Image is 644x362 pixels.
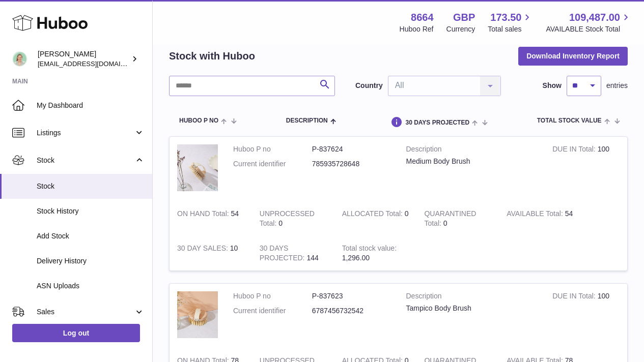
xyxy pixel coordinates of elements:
[411,11,434,24] strong: 8664
[169,49,255,63] h2: Stock with Huboo
[37,128,134,138] span: Listings
[37,281,145,291] span: ASN Uploads
[170,236,252,270] td: 10
[38,49,129,69] div: [PERSON_NAME]
[12,324,140,342] a: Log out
[545,137,627,201] td: 100
[37,256,145,266] span: Delivery History
[233,306,312,316] dt: Current identifier
[406,144,538,157] strong: Description
[177,209,231,220] strong: ON HAND Total
[446,24,475,34] div: Currency
[545,284,627,348] td: 100
[260,244,307,264] strong: 30 DAYS PROJECTED
[252,236,334,270] td: 144
[490,11,521,24] span: 173.50
[342,254,370,262] span: 1,296.00
[177,144,218,191] img: product image
[342,244,397,255] strong: Total stock value
[252,201,334,236] td: 0
[552,292,597,303] strong: DUE IN Total
[507,209,565,220] strong: AVAILABLE Total
[233,291,312,301] dt: Huboo P no
[453,11,475,24] strong: GBP
[37,156,134,165] span: Stock
[546,24,632,34] span: AVAILABLE Stock Total
[543,81,562,90] label: Show
[233,144,312,154] dt: Huboo P no
[312,306,391,316] dd: 6787456732542
[342,209,405,220] strong: ALLOCATED Total
[518,47,628,65] button: Download Inventory Report
[37,206,145,216] span: Stock History
[37,101,145,110] span: My Dashboard
[405,119,469,126] span: 30 DAYS PROJECTED
[499,201,581,236] td: 54
[537,117,602,124] span: Total stock value
[37,182,145,191] span: Stock
[312,291,391,301] dd: P-837623
[488,24,533,34] span: Total sales
[260,209,315,230] strong: UNPROCESSED Total
[177,291,218,338] img: product image
[355,81,383,90] label: Country
[233,159,312,169] dt: Current identifier
[177,244,230,255] strong: 30 DAY SALES
[170,201,252,236] td: 54
[406,304,538,313] div: Tampico Body Brush
[334,201,417,236] td: 0
[546,11,632,34] a: 109,487.00 AVAILABLE Stock Total
[424,209,476,230] strong: QUARANTINED Total
[406,157,538,166] div: Medium Body Brush
[400,24,434,34] div: Huboo Ref
[552,145,597,156] strong: DUE IN Total
[406,291,538,304] strong: Description
[569,11,620,24] span: 109,487.00
[179,117,218,124] span: Huboo P no
[443,219,447,227] span: 0
[38,59,150,68] span: [EMAIL_ADDRESS][DOMAIN_NAME]
[312,144,391,154] dd: P-837624
[312,159,391,169] dd: 785935728648
[37,231,145,241] span: Add Stock
[37,307,134,317] span: Sales
[488,11,533,34] a: 173.50 Total sales
[12,51,27,67] img: hello@thefacialcuppingexpert.com
[606,81,628,90] span: entries
[286,117,328,124] span: Description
